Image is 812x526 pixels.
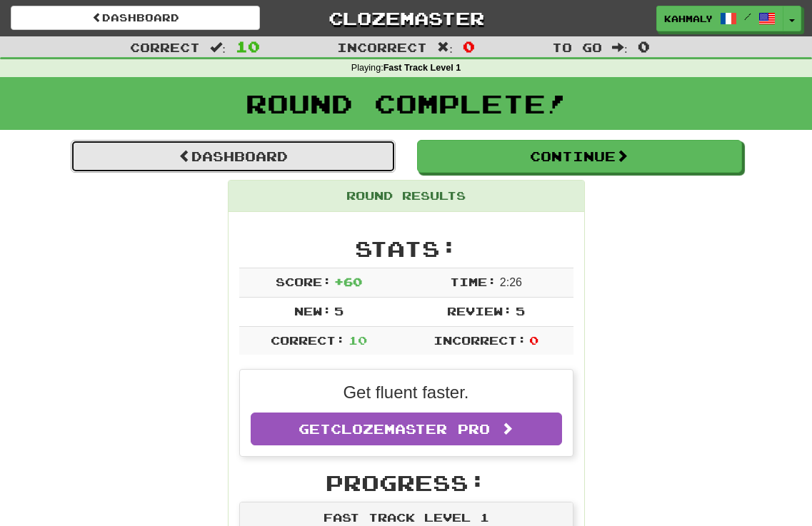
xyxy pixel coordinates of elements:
span: Correct [130,40,200,54]
span: Clozemaster Pro [331,421,490,437]
span: Time: [450,275,496,288]
span: : [210,41,226,54]
span: 10 [349,333,367,347]
a: kahmaly / [656,6,783,31]
span: Incorrect [337,40,427,54]
span: 0 [463,38,475,55]
span: Score: [276,275,331,288]
span: Incorrect: [433,333,526,347]
h1: Round Complete! [5,89,807,118]
a: Dashboard [71,140,396,173]
span: kahmaly [664,12,713,25]
span: 10 [236,38,260,55]
span: 0 [638,38,650,55]
div: Round Results [229,181,584,212]
span: Review: [447,304,512,318]
span: Correct: [271,333,345,347]
span: New: [294,304,331,318]
span: / [744,11,751,21]
span: To go [552,40,602,54]
span: : [612,41,628,54]
a: GetClozemaster Pro [251,413,562,445]
a: Clozemaster [281,6,531,31]
button: Continue [417,140,742,173]
h2: Progress: [239,471,573,495]
a: Dashboard [11,6,260,30]
span: 2 : 26 [500,276,522,288]
span: + 60 [334,275,362,288]
strong: Fast Track Level 1 [384,63,461,73]
span: 5 [334,304,344,318]
h2: Stats: [239,237,573,261]
p: Get fluent faster. [251,380,562,405]
span: 0 [529,333,538,347]
span: 5 [516,304,525,318]
span: : [437,41,453,54]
